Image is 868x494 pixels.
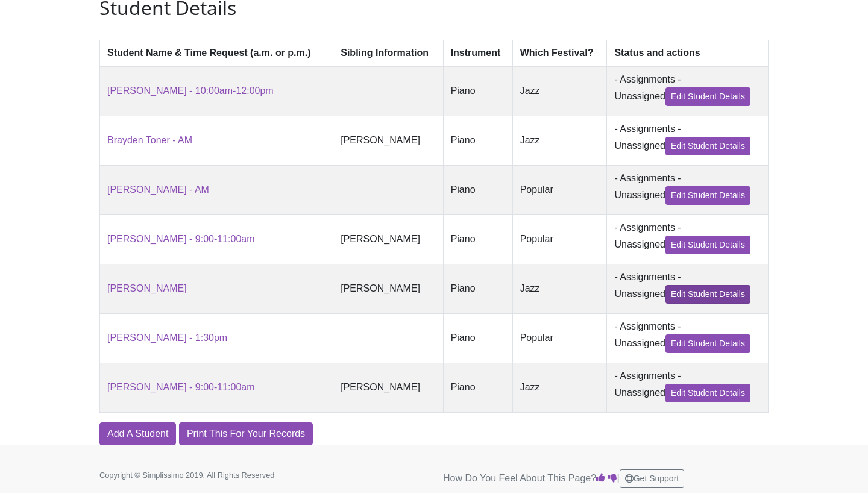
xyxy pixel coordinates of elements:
[665,87,750,106] a: Edit Student Details
[443,264,512,313] td: Piano
[512,40,607,66] th: Which Festival?
[512,116,607,165] td: Jazz
[443,363,512,412] td: Piano
[512,66,607,116] td: Jazz
[107,333,227,343] a: [PERSON_NAME] - 1:30pm
[333,264,443,313] td: [PERSON_NAME]
[107,283,187,293] a: [PERSON_NAME]
[107,184,209,195] a: [PERSON_NAME] - AM
[512,313,607,363] td: Popular
[443,214,512,264] td: Piano
[100,40,333,66] th: Student Name & Time Request (a.m. or p.m.)
[333,363,443,412] td: [PERSON_NAME]
[512,264,607,313] td: Jazz
[443,116,512,165] td: Piano
[333,116,443,165] td: [PERSON_NAME]
[512,363,607,412] td: Jazz
[443,40,512,66] th: Instrument
[443,165,512,214] td: Piano
[107,234,255,244] a: [PERSON_NAME] - 9:00-11:00am
[333,40,443,66] th: Sibling Information
[607,264,769,313] td: - Assignments - Unassigned
[665,137,750,155] a: Edit Student Details
[179,422,313,445] a: Print This For Your Records
[443,469,769,488] p: How Do You Feel About This Page? |
[107,86,274,96] a: [PERSON_NAME] - 10:00am-12:00pm
[620,469,685,488] button: Get Support
[607,214,769,264] td: - Assignments - Unassigned
[443,66,512,116] td: Piano
[99,422,176,445] a: Add A Student
[512,165,607,214] td: Popular
[107,135,192,145] a: Brayden Toner - AM
[665,285,750,304] a: Edit Student Details
[607,116,769,165] td: - Assignments - Unassigned
[607,66,769,116] td: - Assignments - Unassigned
[607,363,769,412] td: - Assignments - Unassigned
[665,236,750,254] a: Edit Student Details
[107,382,255,392] a: [PERSON_NAME] - 9:00-11:00am
[607,40,769,66] th: Status and actions
[333,214,443,264] td: [PERSON_NAME]
[443,313,512,363] td: Piano
[665,186,750,205] a: Edit Student Details
[665,334,750,353] a: Edit Student Details
[607,165,769,214] td: - Assignments - Unassigned
[99,469,310,481] p: Copyright © Simplissimo 2019. All Rights Reserved
[665,384,750,402] a: Edit Student Details
[607,313,769,363] td: - Assignments - Unassigned
[512,214,607,264] td: Popular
